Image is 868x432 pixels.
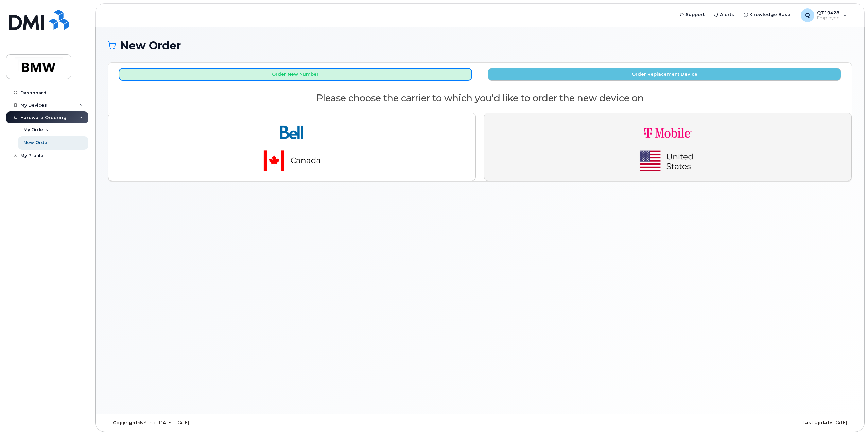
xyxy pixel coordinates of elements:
strong: Copyright [113,420,137,425]
div: [DATE] [604,420,852,426]
img: bell-18aeeabaf521bd2b78f928a02ee3b89e57356879d39bd386a17a7cccf8069aed.png [244,118,340,175]
button: Order Replacement Device [488,68,841,81]
h2: Please choose the carrier to which you'd like to order the new device on [108,93,852,103]
button: Order New Number [119,68,472,81]
strong: Last Update [802,420,832,425]
h1: New Order [108,39,852,51]
img: t-mobile-78392d334a420d5b7f0e63d4fa81f6287a21d394dc80d677554bb55bbab1186f.png [620,118,715,175]
div: MyServe [DATE]–[DATE] [108,420,356,426]
iframe: Messenger Launcher [838,402,863,427]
